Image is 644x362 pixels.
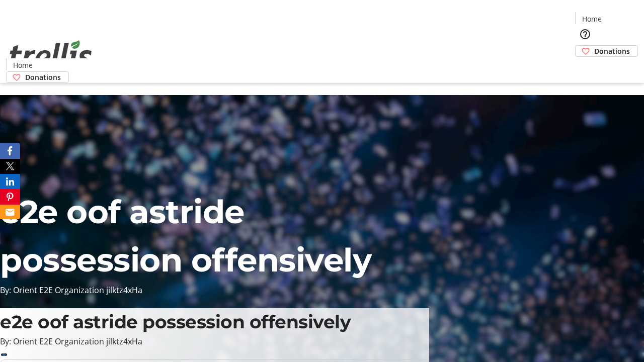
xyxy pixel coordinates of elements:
[13,60,33,70] span: Home
[575,24,595,44] button: Help
[582,14,602,24] span: Home
[575,57,595,77] button: Cart
[7,60,39,70] a: Home
[575,45,638,57] a: Donations
[25,72,61,82] span: Donations
[594,46,630,56] span: Donations
[576,14,608,24] a: Home
[6,29,96,79] img: Orient E2E Organization jilktz4xHa's Logo
[6,71,69,83] a: Donations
